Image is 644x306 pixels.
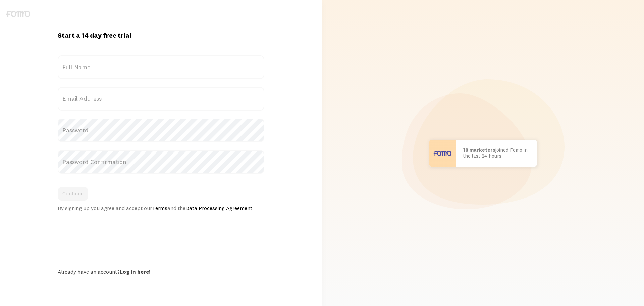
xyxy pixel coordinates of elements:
b: 18 marketers [463,147,495,153]
a: Data Processing Agreement [185,205,252,211]
h1: Start a 14 day free trial [58,31,264,40]
label: Email Address [58,87,264,111]
a: Terms [152,205,167,211]
img: User avatar [429,140,456,167]
label: Password [58,119,264,142]
label: Full Name [58,55,264,79]
div: By signing up you agree and accept our and the . [58,205,264,211]
p: joined Fomo in the last 24 hours [463,147,530,159]
img: fomo-logo-gray-b99e0e8ada9f9040e2984d0d95b3b12da0074ffd48d1e5cb62ac37fc77b0b268.svg [6,11,30,17]
div: Already have an account? [58,268,264,275]
label: Password Confirmation [58,150,264,174]
a: Log in here! [120,268,150,275]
